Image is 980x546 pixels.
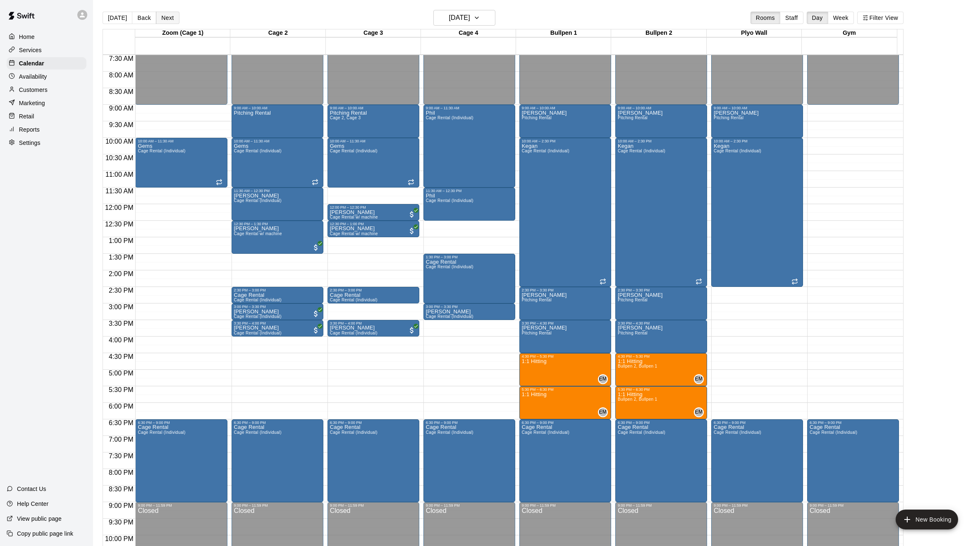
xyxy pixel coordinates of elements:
[601,374,608,384] span: Ethan Martini
[421,29,516,37] div: Cage 4
[107,72,136,79] span: 8:00 AM
[103,138,136,145] span: 10:00 AM
[17,529,73,538] p: Copy public page link
[707,29,802,37] div: Plyo Wall
[408,210,416,219] span: All customers have paid
[232,303,323,320] div: 3:00 PM – 3:30 PM: Dave Fleig
[522,430,569,435] span: Cage Rental (Individual)
[19,33,35,41] p: Home
[234,139,321,143] div: 10:00 AM – 11:30 AM
[697,374,704,384] span: Ethan Martini
[312,326,320,334] span: All customers have paid
[330,321,417,325] div: 3:30 PM – 4:00 PM
[802,29,897,37] div: Gym
[107,403,136,410] span: 6:00 PM
[522,288,609,292] div: 2:30 PM – 3:30 PM
[103,188,136,195] span: 11:30 AM
[330,231,378,236] span: Cage Rental w/ machine
[7,57,86,70] a: Calendar
[714,430,761,435] span: Cage Rental (Individual)
[615,386,707,419] div: 5:30 PM – 6:30 PM: 1:1 Hitting
[19,86,48,94] p: Customers
[615,287,707,320] div: 2:30 PM – 3:30 PM: Seth Lesson
[599,408,607,416] span: EM
[519,105,611,138] div: 9:00 AM – 10:00 AM: Seth Lesson
[7,84,86,96] div: Customers
[615,138,707,287] div: 10:00 AM – 2:30 PM: Kegan
[598,374,608,384] div: Ethan Martini
[330,139,417,143] div: 10:00 AM – 11:30 AM
[426,255,513,259] div: 1:30 PM – 3:00 PM
[135,29,230,37] div: Zoom (Cage 1)
[522,421,609,425] div: 6:30 PM – 9:00 PM
[19,72,47,81] p: Availability
[807,12,828,24] button: Day
[426,503,513,508] div: 9:00 PM – 11:59 PM
[426,115,473,120] span: Cage Rental (Individual)
[135,138,227,188] div: 10:00 AM – 11:30 AM: Gems
[7,31,86,43] a: Home
[19,139,41,147] p: Settings
[107,337,136,344] span: 4:00 PM
[107,320,136,327] span: 3:30 PM
[312,310,320,318] span: All customers have paid
[423,303,515,320] div: 3:00 PM – 3:30 PM: Noah
[135,419,227,502] div: 6:30 PM – 9:00 PM: Cage Rental
[330,430,378,435] span: Cage Rental (Individual)
[714,503,801,508] div: 9:00 PM – 11:59 PM
[449,12,470,24] h6: [DATE]
[7,123,86,136] a: Reports
[810,421,896,425] div: 6:30 PM – 9:00 PM
[7,137,86,149] a: Settings
[330,288,417,292] div: 2:30 PM – 3:00 PM
[695,375,703,383] span: EM
[107,270,136,277] span: 2:00 PM
[780,12,803,24] button: Staff
[807,419,899,502] div: 6:30 PM – 9:00 PM: Cage Rental
[522,139,609,143] div: 10:00 AM – 2:30 PM
[857,12,904,24] button: Filter View
[426,305,513,309] div: 3:00 PM – 3:30 PM
[327,320,419,337] div: 3:30 PM – 4:00 PM: Jose Ramos
[232,287,323,303] div: 2:30 PM – 3:00 PM: Cage Rental
[714,139,801,143] div: 10:00 AM – 2:30 PM
[694,374,704,384] div: Ethan Martini
[327,138,419,188] div: 10:00 AM – 11:30 AM: Gems
[107,452,136,459] span: 7:30 PM
[828,12,854,24] button: Week
[522,387,609,392] div: 5:30 PM – 6:30 PM
[618,321,705,325] div: 3:30 PM – 4:30 PM
[103,171,136,178] span: 11:00 AM
[330,106,417,110] div: 9:00 AM – 10:00 AM
[618,288,705,292] div: 2:30 PM – 3:30 PM
[330,421,417,425] div: 6:30 PM – 9:00 PM
[327,105,419,138] div: 9:00 AM – 10:00 AM: Pitching Rental
[423,188,515,221] div: 11:30 AM – 12:30 PM: Phil
[618,298,648,302] span: Pitching Rental
[17,515,62,523] p: View public page
[107,353,136,360] span: 4:30 PM
[519,386,611,419] div: 5:30 PM – 6:30 PM: 1:1 Hitting
[234,222,321,226] div: 12:30 PM – 1:30 PM
[234,189,321,193] div: 11:30 AM – 12:30 PM
[330,149,378,153] span: Cage Rental (Individual)
[234,149,282,153] span: Cage Rental (Individual)
[426,106,513,110] div: 9:00 AM – 11:30 AM
[107,303,136,310] span: 3:00 PM
[516,29,611,37] div: Bullpen 1
[330,222,417,226] div: 12:30 PM – 1:00 PM
[618,106,705,110] div: 9:00 AM – 10:00 AM
[601,407,608,417] span: Ethan Martini
[327,287,419,303] div: 2:30 PM – 3:00 PM: Cage Rental
[103,535,135,542] span: 10:00 PM
[19,112,34,120] p: Retail
[232,320,323,337] div: 3:30 PM – 4:00 PM: Dave Fleig
[327,204,419,221] div: 12:00 PM – 12:30 PM: Matt Muschlitz
[611,29,706,37] div: Bullpen 2
[711,138,803,287] div: 10:00 AM – 2:30 PM: Kegan
[312,243,320,252] span: All customers have paid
